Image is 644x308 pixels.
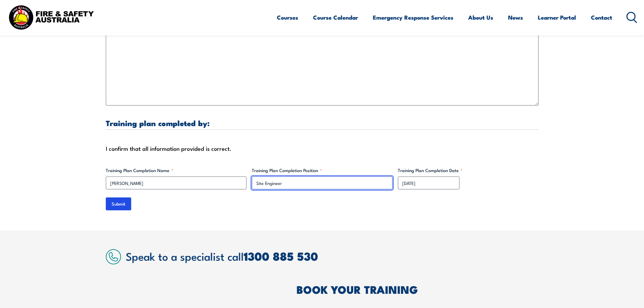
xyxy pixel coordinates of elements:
a: Emergency Response Services [373,8,453,26]
h3: Training plan completed by: [106,119,539,127]
label: Training Plan Completion Position [252,167,392,174]
input: Submit [106,197,131,210]
a: Course Calendar [313,8,358,26]
input: dd/mm/yyyy [398,176,459,189]
h2: Speak to a specialist call [126,250,539,262]
a: Contact [591,8,612,26]
a: Courses [277,8,298,26]
a: About Us [468,8,493,26]
label: Training Plan Completion Date [398,167,539,174]
a: Learner Portal [538,8,576,26]
a: 1300 885 530 [244,247,318,265]
div: I confirm that all information provided is correct. [106,143,539,153]
a: News [508,8,523,26]
h2: BOOK YOUR TRAINING [296,284,539,294]
label: Training Plan Completion Name [106,167,246,174]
